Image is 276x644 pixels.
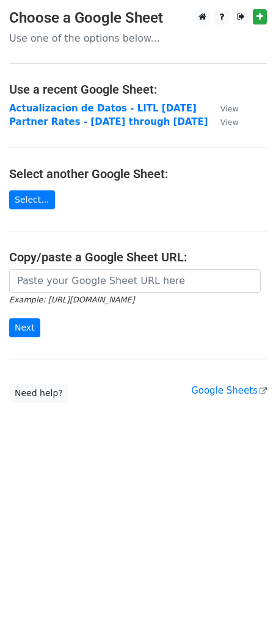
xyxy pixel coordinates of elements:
[220,104,239,113] small: View
[9,250,267,264] h4: Copy/paste a Google Sheet URL:
[9,103,197,114] a: Actualizacion de Datos - LITL [DATE]
[9,167,267,181] h4: Select another Google Sheet:
[9,269,261,293] input: Paste your Google Sheet URL here
[208,103,239,114] a: View
[208,116,239,127] a: View
[9,116,208,127] a: Partner Rates - [DATE] through [DATE]
[9,82,267,97] h4: Use a recent Google Sheet:
[220,118,239,127] small: View
[9,384,68,403] a: Need help?
[9,295,134,304] small: Example: [URL][DOMAIN_NAME]
[9,190,55,209] a: Select...
[9,9,267,27] h3: Choose a Google Sheet
[9,318,40,337] input: Next
[9,32,267,45] p: Use one of the options below...
[191,385,267,396] a: Google Sheets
